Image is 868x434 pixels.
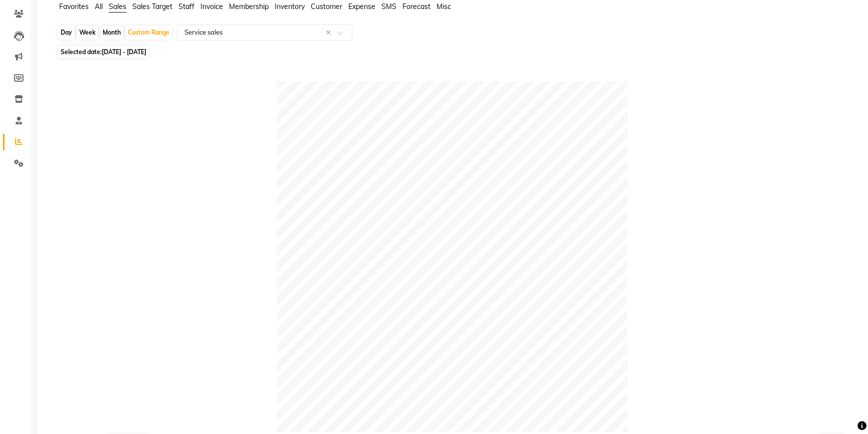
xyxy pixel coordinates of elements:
div: Month [100,26,123,40]
span: [DATE] - [DATE] [102,48,146,56]
span: Inventory [275,2,305,11]
span: Sales [109,2,126,11]
span: Favorites [59,2,89,11]
span: Sales Target [132,2,172,11]
span: Staff [178,2,194,11]
span: Clear all [326,28,334,38]
span: Expense [348,2,375,11]
span: Forecast [402,2,430,11]
div: Day [58,26,75,40]
div: Week [77,26,98,40]
span: Customer [311,2,342,11]
span: Misc [437,2,451,11]
span: Membership [229,2,269,11]
div: Custom Range [125,26,172,40]
span: Invoice [200,2,223,11]
span: SMS [381,2,396,11]
span: Selected date: [58,46,149,58]
span: All [95,2,103,11]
